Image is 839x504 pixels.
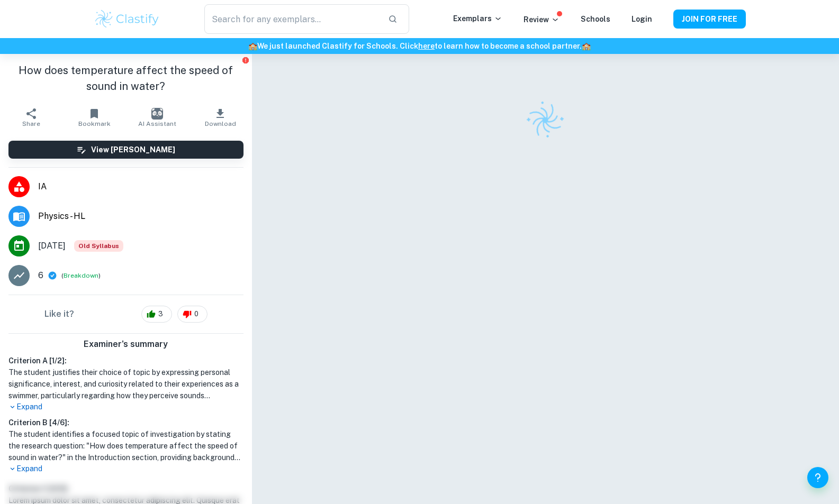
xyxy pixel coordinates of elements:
[138,120,176,127] span: AI Assistant
[141,306,172,323] div: 3
[524,14,560,25] p: Review
[74,240,123,252] div: Starting from the May 2025 session, the Physics IA requirements have changed. It's OK to refer to...
[8,401,243,413] p: Expand
[204,4,379,34] input: Search for any exemplars...
[38,210,243,223] span: Physics - HL
[38,269,43,282] p: 6
[807,467,828,488] button: Help and Feedback
[151,108,163,120] img: AI Assistant
[8,141,243,159] button: View [PERSON_NAME]
[8,463,243,474] p: Expand
[631,15,652,23] a: Login
[248,42,257,50] span: 🏫
[61,271,101,281] span: ( )
[44,308,74,320] h6: Like it?
[177,306,208,323] div: 0
[38,180,243,193] span: IA
[38,240,66,252] span: [DATE]
[94,8,161,30] img: Clastify logo
[22,120,40,127] span: Share
[582,42,591,50] span: 🏫
[2,40,837,52] h6: We just launched Clastify for Schools. Click to learn how to become a school partner.
[8,366,243,401] h1: The student justifies their choice of topic by expressing personal significance, interest, and cu...
[126,103,189,132] button: AI Assistant
[4,338,248,351] h6: Examiner's summary
[242,56,250,64] button: Report issue
[188,309,204,319] span: 0
[63,103,126,132] button: Bookmark
[8,62,243,94] h1: How does temperature affect the speed of sound in water?
[453,13,502,24] p: Exemplars
[91,144,175,155] h6: View [PERSON_NAME]
[8,355,243,366] h6: Criterion A [ 1 / 2 ]:
[8,417,243,428] h6: Criterion B [ 4 / 6 ]:
[74,240,123,252] span: Old Syllabus
[581,15,610,23] a: Schools
[519,94,572,146] img: Clastify logo
[673,10,746,29] button: JOIN FOR FREE
[418,42,435,50] a: here
[8,428,243,463] h1: The student identifies a focused topic of investigation by stating the research question: "How do...
[64,271,98,280] button: Breakdown
[78,120,111,127] span: Bookmark
[205,120,236,127] span: Download
[189,103,252,132] button: Download
[152,309,169,319] span: 3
